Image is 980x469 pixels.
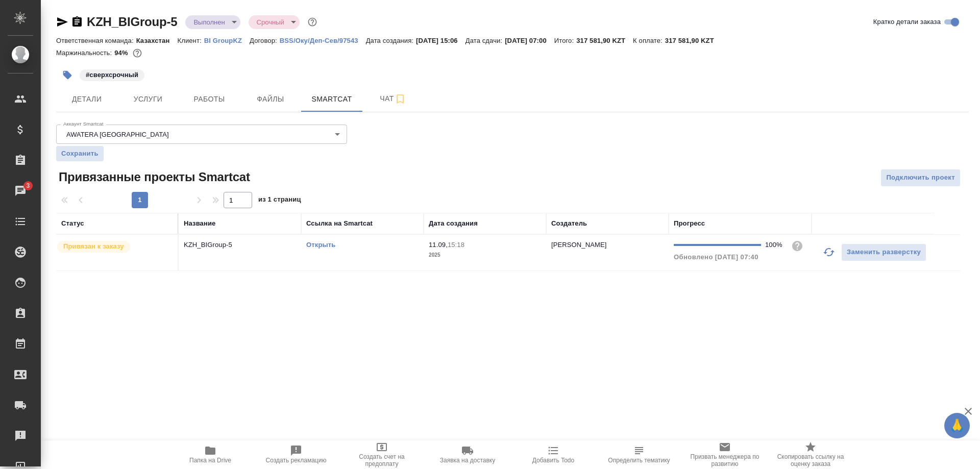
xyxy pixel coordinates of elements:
[674,253,758,261] span: Обновлено [DATE] 07:40
[429,241,448,249] p: 11.09,
[184,218,215,229] div: Название
[61,218,84,229] div: Статус
[71,16,83,28] button: Скопировать ссылку
[185,93,234,106] span: Работы
[551,241,607,249] p: [PERSON_NAME]
[551,218,587,229] div: Создатель
[249,15,300,29] div: Выполнен
[633,37,665,44] p: К оплате:
[416,37,465,44] p: [DATE] 15:06
[61,149,99,159] span: Сохранить
[56,125,347,144] div: AWATERA [GEOGRAPHIC_DATA]
[429,250,541,260] p: 2025
[817,240,841,264] button: Обновить прогресс
[394,93,406,105] svg: Подписаться
[56,146,104,161] button: Сохранить
[136,37,178,44] p: Казахстан
[86,70,138,80] p: #сверхсрочный
[366,37,416,44] p: Дата создания:
[306,218,373,229] div: Ссылка на Smartcat
[56,49,114,57] p: Маржинальность:
[665,37,722,44] p: 317 581,90 KZT
[886,172,955,184] span: Подключить проект
[369,92,418,105] span: Чат
[87,15,177,29] a: KZH_BIGroup-5
[280,36,366,44] a: BSS/Оку/Деп-Сев/97543
[63,241,124,252] p: Привязан к заказу
[114,49,130,57] p: 94%
[246,93,295,106] span: Файлы
[3,178,38,204] a: 3
[185,15,240,29] div: Выполнен
[847,246,921,258] span: Заменить разверстку
[79,70,145,79] span: сверхсрочный
[674,218,705,229] div: Прогресс
[280,37,366,44] p: BSS/Оку/Деп-Сев/97543
[20,181,36,191] span: 3
[307,93,356,106] span: Smartcat
[250,37,280,44] p: Договор:
[56,64,79,86] button: Добавить тэг
[880,169,961,187] button: Подключить проект
[56,37,136,44] p: Ответственная команда:
[944,413,970,438] button: 🙏
[505,37,554,44] p: [DATE] 07:00
[554,37,576,44] p: Итого:
[465,37,505,44] p: Дата сдачи:
[258,193,301,208] span: из 1 страниц
[204,37,250,44] p: BI GroupKZ
[254,18,287,27] button: Срочный
[204,36,250,44] a: BI GroupKZ
[576,37,633,44] p: 317 581,90 KZT
[190,18,228,27] button: Выполнен
[841,243,926,261] button: Заменить разверстку
[124,93,173,106] span: Услуги
[177,37,204,44] p: Клиент:
[948,415,966,436] span: 🙏
[63,130,172,139] button: AWATERA [GEOGRAPHIC_DATA]
[62,93,111,106] span: Детали
[184,240,296,250] p: KZH_BIGroup-5
[56,16,68,28] button: Скопировать ссылку для ЯМессенджера
[429,218,478,229] div: Дата создания
[131,46,144,60] button: 2697.20 RUB;
[306,241,335,249] a: Открыть
[873,17,941,27] span: Кратко детали заказа
[56,169,250,185] span: Привязанные проекты Smartcat
[765,240,783,250] div: 100%
[306,15,319,29] button: Доп статусы указывают на важность/срочность заказа
[448,241,464,249] p: 15:18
